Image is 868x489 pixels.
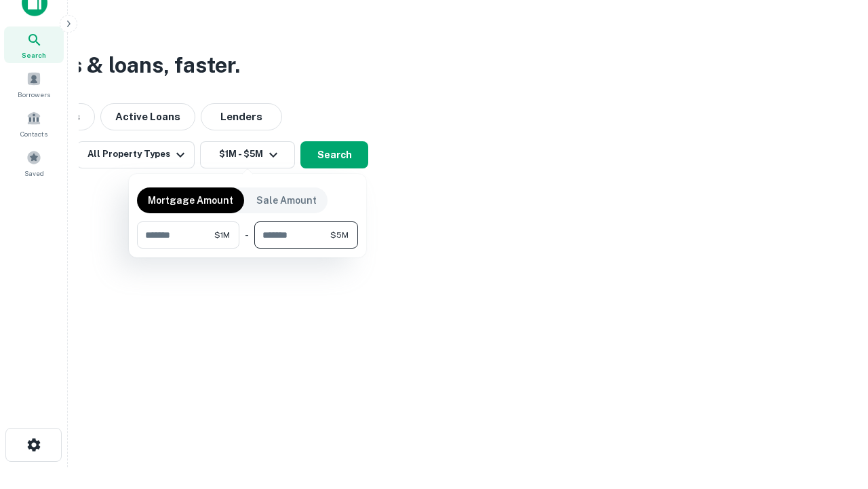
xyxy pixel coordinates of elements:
[330,229,349,241] span: $5M
[800,380,868,446] iframe: Chat Widget
[148,193,233,208] p: Mortgage Amount
[256,193,317,208] p: Sale Amount
[245,221,249,249] div: -
[214,229,230,241] span: $1M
